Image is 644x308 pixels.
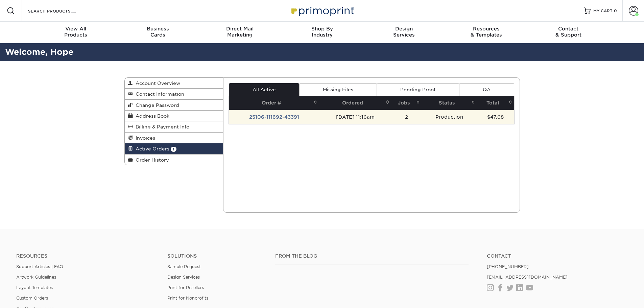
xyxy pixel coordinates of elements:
th: Jobs [391,96,422,110]
span: 0 [614,8,617,13]
a: Address Book [125,111,223,121]
a: Active Orders 1 [125,143,223,154]
a: Invoices [125,133,223,143]
a: Print for Nonprofits [167,295,208,301]
a: Missing Files [299,83,377,96]
a: All Active [229,83,299,96]
a: QA [459,83,514,96]
div: Products [35,26,117,38]
a: [EMAIL_ADDRESS][DOMAIN_NAME] [487,275,568,280]
a: DesignServices [363,22,445,43]
th: Order # [229,96,319,110]
a: [PHONE_NUMBER] [487,264,529,269]
a: Contact Information [125,89,223,99]
a: Support Articles | FAQ [16,264,63,269]
a: Contact [487,253,628,259]
a: Sample Request [167,264,201,269]
div: & Templates [445,26,527,38]
span: Shop By [281,26,363,32]
a: Direct MailMarketing [199,22,281,43]
span: Billing & Payment Info [133,124,189,129]
span: Address Book [133,113,169,119]
a: Design Services [167,275,200,280]
span: View All [35,26,117,32]
a: Layout Templates [16,285,53,290]
span: Order History [133,157,169,163]
img: Primoprint [288,3,356,18]
h4: From the Blog [275,253,469,259]
a: Billing & Payment Info [125,121,223,132]
div: Industry [281,26,363,38]
div: & Support [527,26,610,38]
a: Contact& Support [527,22,610,43]
h4: Resources [16,253,157,259]
a: Shop ByIndustry [281,22,363,43]
a: Print for Resellers [167,285,204,290]
th: Status [422,96,477,110]
a: BusinessCards [117,22,199,43]
a: Order History [125,155,223,165]
td: 25106-111692-43391 [229,110,319,124]
span: Resources [445,26,527,32]
span: Invoices [133,135,155,141]
a: Resources& Templates [445,22,527,43]
a: View AllProducts [35,22,117,43]
th: Total [477,96,514,110]
span: Contact [527,26,610,32]
td: Production [422,110,477,124]
div: Marketing [199,26,281,38]
span: Active Orders [133,146,169,151]
input: SEARCH PRODUCTS..... [27,7,93,15]
td: 2 [391,110,422,124]
span: Design [363,26,445,32]
div: Services [363,26,445,38]
a: Account Overview [125,78,223,89]
span: MY CART [593,8,613,14]
span: Contact Information [133,91,184,97]
a: Change Password [125,100,223,111]
span: Account Overview [133,80,180,86]
div: Cards [117,26,199,38]
h4: Solutions [167,253,265,259]
a: Pending Proof [377,83,459,96]
span: 1 [171,147,176,152]
a: Artwork Guidelines [16,275,56,280]
td: [DATE] 11:16am [319,110,391,124]
a: Custom Orders [16,295,48,301]
th: Ordered [319,96,391,110]
span: Change Password [133,102,179,108]
span: Direct Mail [199,26,281,32]
td: $47.68 [477,110,514,124]
span: Business [117,26,199,32]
